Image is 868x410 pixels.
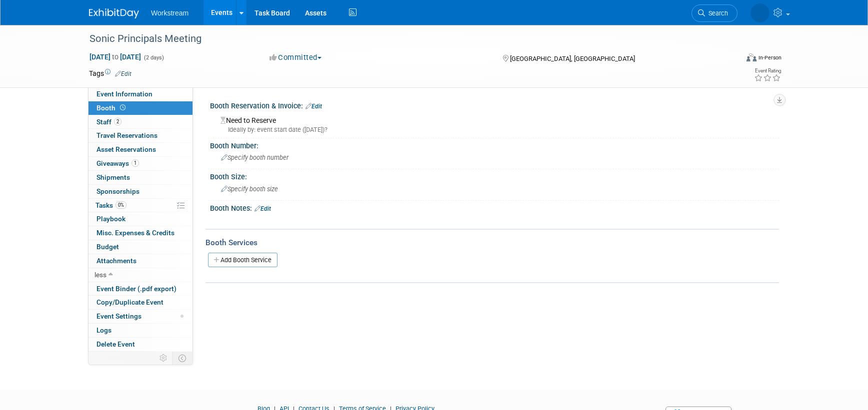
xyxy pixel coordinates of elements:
[155,352,172,365] td: Personalize Event Tab Strip
[88,338,192,351] a: Delete Event
[510,55,635,62] span: [GEOGRAPHIC_DATA], [GEOGRAPHIC_DATA]
[88,171,192,184] a: Shipments
[118,104,127,111] span: Booth not reserved yet
[143,54,164,61] span: (2 days)
[758,54,781,61] div: In-Person
[750,3,769,22] img: Tatia Meghdadi
[691,4,737,22] a: Search
[89,8,139,18] img: ExhibitDay
[96,104,127,112] span: Booth
[96,285,176,293] span: Event Binder (.pdf export)
[114,118,121,125] span: 2
[210,201,779,214] div: Booth Notes:
[95,201,126,209] span: Tasks
[96,326,111,334] span: Logs
[88,199,192,212] a: Tasks0%
[88,101,192,115] a: Booth
[217,113,771,134] div: Need to Reserve
[88,129,192,142] a: Travel Reservations
[88,296,192,309] a: Copy/Duplicate Event
[210,138,779,151] div: Booth Number:
[89,68,131,78] td: Tags
[746,53,756,61] img: Format-Inperson.png
[678,52,781,67] div: Event Format
[89,52,141,61] span: [DATE] [DATE]
[305,103,322,110] a: Edit
[131,159,139,167] span: 1
[96,257,136,265] span: Attachments
[705,9,728,17] span: Search
[88,143,192,156] a: Asset Reservations
[96,159,139,167] span: Giveaways
[88,268,192,282] a: less
[96,312,141,320] span: Event Settings
[172,352,193,365] td: Toggle Event Tabs
[88,226,192,240] a: Misc. Expenses & Credits
[88,185,192,198] a: Sponsorships
[96,340,135,348] span: Delete Event
[88,240,192,254] a: Budget
[88,115,192,129] a: Staff2
[96,90,152,98] span: Event Information
[96,118,121,126] span: Staff
[254,205,271,212] a: Edit
[221,185,278,193] span: Specify booth size
[208,253,277,267] a: Add Booth Service
[96,215,125,223] span: Playbook
[96,298,163,306] span: Copy/Duplicate Event
[88,87,192,101] a: Event Information
[151,9,188,17] span: Workstream
[221,154,288,161] span: Specify booth number
[88,254,192,268] a: Attachments
[88,212,192,226] a: Playbook
[180,315,183,318] span: Modified Layout
[115,201,126,209] span: 0%
[88,310,192,323] a: Event Settings
[210,98,779,111] div: Booth Reservation & Invoice:
[205,237,779,248] div: Booth Services
[88,282,192,296] a: Event Binder (.pdf export)
[96,173,130,181] span: Shipments
[266,52,325,63] button: Committed
[220,125,771,134] div: Ideally by: event start date ([DATE])?
[86,30,722,48] div: Sonic Principals Meeting
[88,324,192,337] a: Logs
[96,131,157,139] span: Travel Reservations
[96,229,174,237] span: Misc. Expenses & Credits
[88,157,192,170] a: Giveaways1
[754,68,781,73] div: Event Rating
[94,271,106,279] span: less
[96,145,156,153] span: Asset Reservations
[96,187,139,195] span: Sponsorships
[115,70,131,77] a: Edit
[96,243,119,251] span: Budget
[110,53,120,61] span: to
[210,169,779,182] div: Booth Size:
